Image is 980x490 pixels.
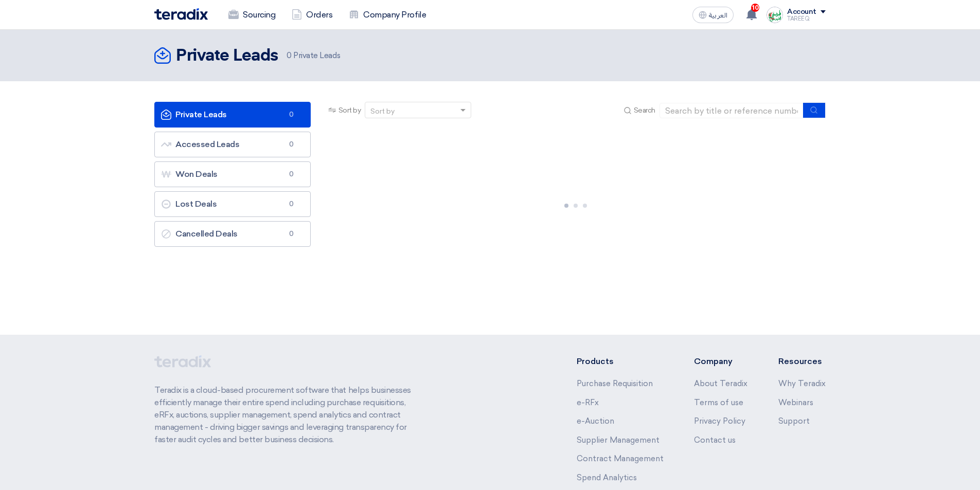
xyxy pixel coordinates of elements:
[660,103,804,118] input: Search by title or reference number
[778,416,810,426] a: Support
[286,139,298,150] span: 0
[283,4,341,26] a: Orders
[154,161,311,187] a: Won Deals0
[577,379,653,388] a: Purchase Requisition
[778,398,813,407] a: Webinars
[778,355,826,368] li: Resources
[286,110,298,120] span: 0
[154,191,311,217] a: Lost Deals0
[709,12,727,19] span: العربية
[577,355,664,368] li: Products
[287,51,292,60] span: 0
[176,46,278,66] h2: Private Leads
[577,398,599,407] a: e-RFx
[694,398,743,407] a: Terms of use
[154,102,311,128] a: Private Leads0
[154,8,208,20] img: Teradix logo
[154,384,423,446] p: Teradix is a cloud-based procurement software that helps businesses efficiently manage their enti...
[787,8,816,16] div: Account
[577,416,614,426] a: e-Auction
[577,454,664,463] a: Contract Management
[286,169,298,179] span: 0
[692,7,734,23] button: العربية
[778,379,826,388] a: Why Teradix
[286,199,298,209] span: 0
[767,7,783,23] img: Screenshot___1727703618088.png
[634,105,655,116] span: Search
[694,355,747,368] li: Company
[220,4,283,26] a: Sourcing
[286,229,298,239] span: 0
[154,221,311,247] a: Cancelled Deals0
[751,4,759,12] span: 10
[577,473,637,482] a: Spend Analytics
[338,105,361,116] span: Sort by
[694,379,747,388] a: About Teradix
[694,416,745,426] a: Privacy Policy
[370,106,395,117] div: Sort by
[577,435,660,445] a: Supplier Management
[694,435,736,445] a: Contact us
[341,4,434,26] a: Company Profile
[154,132,311,157] a: Accessed Leads0
[287,50,340,62] span: Private Leads
[787,16,826,22] div: TAREEQ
